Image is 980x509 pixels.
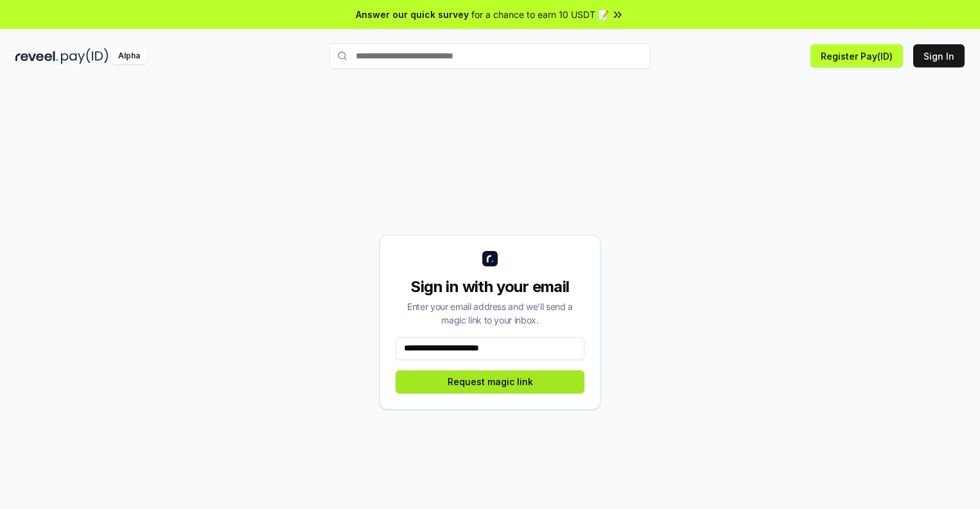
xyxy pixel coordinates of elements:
button: Register Pay(ID) [810,44,903,67]
img: reveel_dark [15,48,58,64]
span: for a chance to earn 10 USDT 📝 [471,8,609,21]
button: Request magic link [396,370,584,393]
div: Sign in with your email [396,277,584,297]
div: Enter your email address and we’ll send a magic link to your inbox. [396,300,584,327]
span: Answer our quick survey [356,8,469,21]
div: Alpha [111,48,147,64]
button: Sign In [913,44,965,67]
img: pay_id [61,48,109,64]
img: logo_small [482,251,498,266]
